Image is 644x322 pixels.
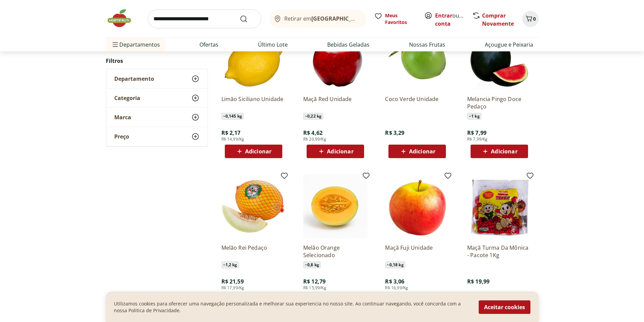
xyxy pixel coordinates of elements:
[385,244,449,259] a: Maçã Fuji Unidade
[221,285,244,291] span: R$ 17,99/Kg
[467,113,481,120] span: ~ 1 kg
[303,26,367,90] img: Maçã Red Unidade
[385,278,404,285] span: R$ 3,06
[303,285,326,291] span: R$ 15,99/Kg
[106,89,208,107] button: Categoria
[303,113,323,120] span: ~ 0,22 kg
[303,174,367,239] img: Melão Orange Selecionado
[221,244,286,259] a: Melão Rei Pedaço
[111,36,160,53] span: Departamentos
[374,12,416,26] a: Meus Favoritos
[522,11,539,27] button: Carrinho
[385,174,449,239] img: Maçã Fuji Unidade
[303,95,367,110] a: Maçã Red Unidade
[435,12,472,27] a: Criar conta
[479,300,530,314] button: Aceitar cookies
[284,16,359,22] span: Retirar em
[106,69,208,88] button: Departamento
[106,8,140,28] img: Hortifruti
[307,145,364,158] button: Adicionar
[467,26,531,90] img: Melancia Pingo Doce Pedaço
[221,129,241,137] span: R$ 2,17
[303,278,326,285] span: R$ 12,79
[385,26,449,90] img: Coco Verde Unidade
[269,9,366,28] button: Retirar em[GEOGRAPHIC_DATA]/[GEOGRAPHIC_DATA]
[148,9,261,28] input: search
[111,36,119,53] button: Menu
[491,149,517,154] span: Adicionar
[199,41,218,49] a: Ofertas
[385,12,416,26] span: Meus Favoritos
[240,15,256,23] button: Submit Search
[471,145,528,158] button: Adicionar
[225,145,282,158] button: Adicionar
[311,15,425,22] b: [GEOGRAPHIC_DATA]/[GEOGRAPHIC_DATA]
[221,95,286,110] a: Limão Siciliano Unidade
[221,137,244,142] span: R$ 14,99/Kg
[245,149,271,154] span: Adicionar
[114,75,154,82] span: Departamento
[482,12,514,27] a: Comprar Novamente
[388,145,446,158] button: Adicionar
[221,174,286,239] img: Melão Rei Pedaço
[435,11,465,28] span: ou
[485,41,533,49] a: Açougue e Peixaria
[114,300,471,314] p: Utilizamos cookies para oferecer uma navegação personalizada e melhorar sua experiencia no nosso ...
[221,26,286,90] img: Limão Siciliano Unidade
[327,41,369,49] a: Bebidas Geladas
[221,278,244,285] span: R$ 21,59
[467,278,490,285] span: R$ 19,99
[106,54,208,68] h2: Filtros
[467,244,531,259] a: Maçã Turma Da Mônica - Pacote 1Kg
[106,108,208,127] button: Marca
[221,262,239,268] span: ~ 1,2 kg
[303,244,367,259] a: Melão Orange Selecionado
[303,262,321,268] span: ~ 0,8 kg
[106,127,208,146] button: Preço
[385,129,404,137] span: R$ 3,29
[221,113,244,120] span: ~ 0,145 kg
[467,129,486,137] span: R$ 7,99
[409,149,435,154] span: Adicionar
[435,12,452,19] a: Entrar
[385,95,449,110] a: Coco Verde Unidade
[533,16,536,22] span: 0
[385,262,405,268] span: ~ 0,18 kg
[409,41,445,49] a: Nossas Frutas
[303,137,326,142] span: R$ 20,99/Kg
[114,114,131,121] span: Marca
[303,129,323,137] span: R$ 4,62
[258,41,288,49] a: Último Lote
[467,95,531,110] a: Melancia Pingo Doce Pedaço
[114,133,129,140] span: Preço
[327,149,353,154] span: Adicionar
[114,95,140,101] span: Categoria
[385,285,408,291] span: R$ 16,99/Kg
[467,137,488,142] span: R$ 7,99/Kg
[467,174,531,239] img: Maçã Turma Da Mônica - Pacote 1Kg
